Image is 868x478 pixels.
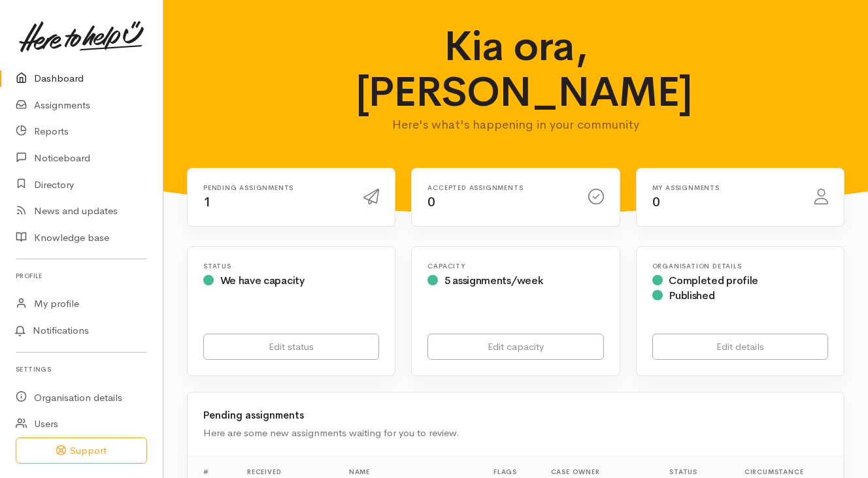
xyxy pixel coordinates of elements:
[356,116,676,134] p: Here's what's happening in your community
[427,263,603,270] h6: Capacity
[669,274,758,287] span: Completed profile
[652,184,799,191] h6: My assignments
[16,267,147,285] h6: Profile
[16,438,147,464] button: Support
[652,263,828,270] h6: Organisation Details
[203,194,211,210] span: 1
[427,194,435,210] span: 0
[16,360,147,378] h6: Settings
[203,263,379,270] h6: Status
[444,274,542,287] span: 5 assignments/week
[652,334,828,360] a: Edit details
[203,426,828,441] div: Here are some new assignments waiting for you to review.
[220,274,305,287] span: We have capacity
[203,334,379,360] a: Edit status
[427,184,572,191] h6: Accepted assignments
[356,24,676,116] h1: Kia ora, [PERSON_NAME]
[652,194,660,210] span: 0
[669,289,714,302] span: Published
[427,334,603,360] a: Edit capacity
[203,184,348,191] h6: Pending assignments
[203,409,304,421] b: Pending assignments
